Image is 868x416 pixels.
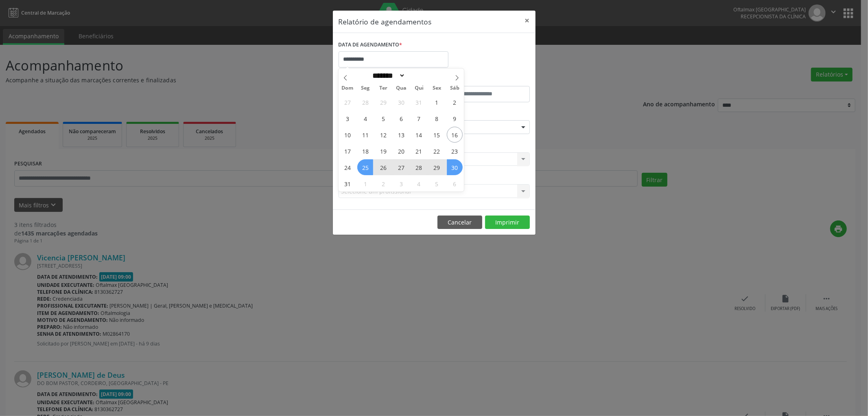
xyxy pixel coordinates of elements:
[374,86,392,91] span: Ter
[375,143,391,159] span: Agosto 19, 2025
[357,127,373,143] span: Agosto 11, 2025
[429,159,445,175] span: Agosto 29, 2025
[519,11,536,31] button: Close
[411,176,427,191] span: Setembro 4, 2025
[429,110,445,126] span: Agosto 8, 2025
[339,16,432,27] h5: Relatório de agendamentos
[429,143,445,159] span: Agosto 22, 2025
[357,94,373,110] span: Julho 28, 2025
[339,176,355,191] span: Agosto 31, 2025
[485,216,530,229] button: Imprimir
[356,86,374,91] span: Seg
[447,94,463,110] span: Agosto 2, 2025
[428,86,446,91] span: Sex
[392,86,410,91] span: Qua
[375,94,391,110] span: Julho 29, 2025
[339,86,356,91] span: Dom
[370,71,406,80] select: Month
[339,39,402,51] label: DATA DE AGENDAMENTO
[447,176,463,191] span: Setembro 6, 2025
[393,176,409,191] span: Setembro 3, 2025
[375,110,391,126] span: Agosto 5, 2025
[393,143,409,159] span: Agosto 20, 2025
[410,86,428,91] span: Qui
[411,143,427,159] span: Agosto 21, 2025
[339,159,355,175] span: Agosto 24, 2025
[357,159,373,175] span: Agosto 25, 2025
[447,159,463,175] span: Agosto 30, 2025
[393,159,409,175] span: Agosto 27, 2025
[393,110,409,126] span: Agosto 6, 2025
[411,127,427,143] span: Agosto 14, 2025
[339,127,355,143] span: Agosto 10, 2025
[357,143,373,159] span: Agosto 18, 2025
[375,159,391,175] span: Agosto 26, 2025
[436,73,530,86] label: ATÉ
[437,216,482,229] button: Cancelar
[447,143,463,159] span: Agosto 23, 2025
[429,127,445,143] span: Agosto 15, 2025
[411,159,427,175] span: Agosto 28, 2025
[339,110,355,126] span: Agosto 3, 2025
[447,127,463,143] span: Agosto 16, 2025
[446,86,464,91] span: Sáb
[429,176,445,191] span: Setembro 5, 2025
[429,94,445,110] span: Agosto 1, 2025
[447,110,463,126] span: Agosto 9, 2025
[375,176,391,191] span: Setembro 2, 2025
[357,110,373,126] span: Agosto 4, 2025
[375,127,391,143] span: Agosto 12, 2025
[405,71,432,80] input: Year
[411,110,427,126] span: Agosto 7, 2025
[339,94,355,110] span: Julho 27, 2025
[411,94,427,110] span: Julho 31, 2025
[339,143,355,159] span: Agosto 17, 2025
[357,176,373,191] span: Setembro 1, 2025
[393,94,409,110] span: Julho 30, 2025
[393,127,409,143] span: Agosto 13, 2025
